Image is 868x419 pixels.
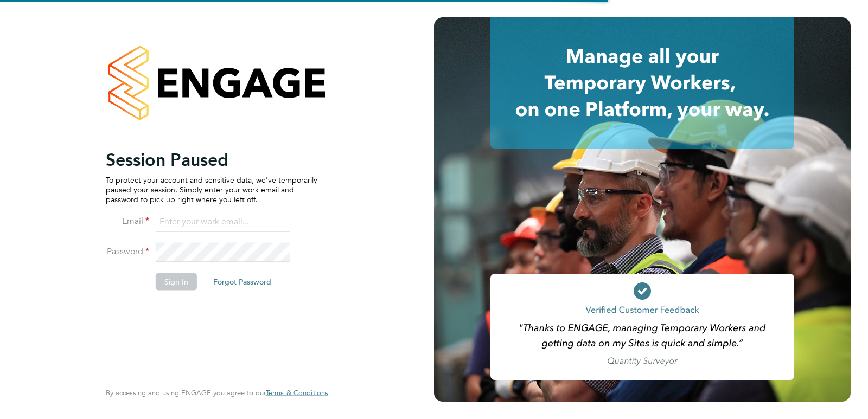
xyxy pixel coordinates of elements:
label: Password [106,246,149,257]
label: Email [106,215,149,227]
input: Enter your work email... [156,212,290,232]
span: By accessing and using ENGAGE you agree to our [106,388,328,397]
a: Terms & Conditions [266,389,328,397]
button: Sign In [156,273,197,290]
button: Forgot Password [205,273,280,290]
h2: Session Paused [106,149,317,170]
span: Terms & Conditions [266,388,328,397]
p: To protect your account and sensitive data, we've temporarily paused your session. Simply enter y... [106,175,317,204]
